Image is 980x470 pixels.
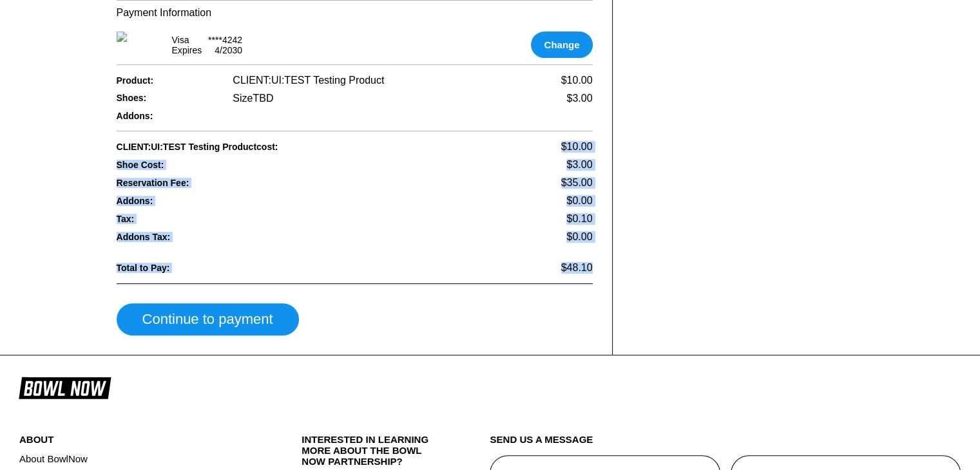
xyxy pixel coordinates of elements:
div: Expires [172,45,202,55]
span: $48.10 [561,262,593,274]
span: CLIENT:UI:TEST Testing Product cost: [117,142,355,152]
span: $0.10 [566,213,592,225]
span: $0.00 [566,195,592,207]
span: Reservation Fee: [117,178,355,188]
span: Total to Pay: [117,263,212,273]
span: Addons: [117,196,212,206]
button: Change [531,32,592,58]
button: Continue to payment [117,303,299,335]
span: $35.00 [561,177,593,189]
span: Shoes: [117,93,212,103]
a: About BowlNow [19,451,255,466]
div: send us a message [490,434,961,455]
div: Payment Information [117,7,593,19]
span: Product: [117,75,212,86]
div: about [19,434,255,451]
div: Size TBD [233,93,273,104]
div: 4 / 2030 [215,45,242,55]
div: visa [172,35,189,45]
span: Tax: [117,214,212,224]
span: Shoe Cost: [117,160,212,170]
span: $3.00 [566,159,592,171]
span: $10.00 [561,141,593,153]
span: $0.00 [566,231,592,243]
span: $10.00 [561,75,593,86]
span: Addons: [117,111,212,121]
span: Addons Tax: [117,232,212,242]
img: card [117,32,159,58]
div: $3.00 [566,93,592,104]
span: CLIENT:UI:TEST Testing Product [233,75,384,86]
